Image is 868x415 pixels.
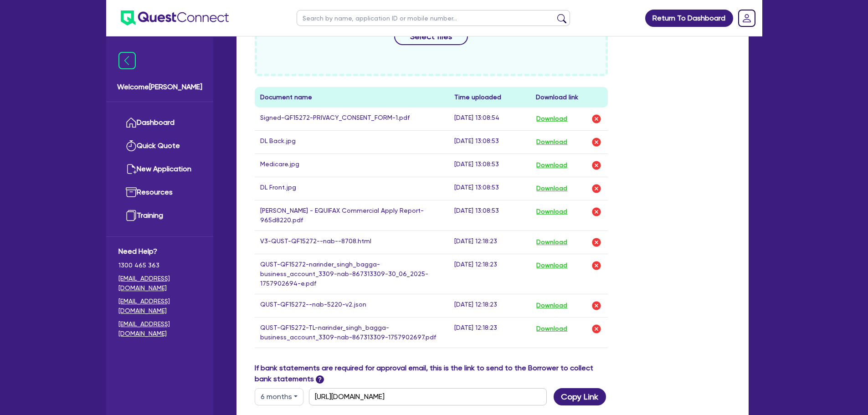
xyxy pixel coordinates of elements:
button: Download [536,236,568,248]
img: training [126,210,137,221]
button: Download [536,206,568,218]
a: Return To Dashboard [645,10,733,27]
a: Dashboard [118,111,201,134]
img: icon-menu-close [118,52,136,69]
button: Copy Link [554,388,606,405]
img: delete-icon [591,323,602,334]
span: ? [316,375,324,384]
button: Dropdown toggle [255,388,303,405]
a: [EMAIL_ADDRESS][DOMAIN_NAME] [118,319,201,338]
img: delete-icon [591,260,602,271]
a: Dropdown toggle [735,6,759,30]
td: [DATE] 13:08:53 [449,177,530,200]
td: [DATE] 12:18:23 [449,231,530,254]
a: Training [118,204,201,227]
th: Document name [255,87,449,108]
button: Download [536,113,568,125]
img: delete-icon [591,183,602,194]
a: [EMAIL_ADDRESS][DOMAIN_NAME] [118,297,201,316]
td: Medicare.jpg [255,154,449,177]
span: Welcome [PERSON_NAME] [117,82,202,92]
td: [DATE] 12:18:23 [449,294,530,317]
td: DL Front.jpg [255,177,449,200]
td: [DATE] 13:08:53 [449,200,530,231]
a: Quick Quote [118,134,201,158]
td: [DATE] 13:08:54 [449,108,530,131]
td: QUST-QF15272--nab-5220-v2.json [255,294,449,317]
img: new-application [126,164,137,174]
img: delete-icon [591,300,602,311]
td: QUST-QF15272-TL-narinder_singh_bagga-business_account_3309-nab-867313309-1757902697.pdf [255,317,449,348]
td: [DATE] 12:18:23 [449,317,530,348]
th: Download link [530,87,608,108]
a: Resources [118,181,201,204]
button: Download [536,300,568,312]
td: [DATE] 12:18:23 [449,254,530,294]
img: delete-icon [591,160,602,171]
td: [DATE] 13:08:53 [449,154,530,177]
button: Download [536,183,568,195]
label: If bank statements are required for approval email, this is the link to send to the Borrower to c... [255,363,608,384]
img: quest-connect-logo-blue [121,10,229,26]
a: [EMAIL_ADDRESS][DOMAIN_NAME] [118,274,201,293]
img: delete-icon [591,113,602,124]
td: [DATE] 13:08:53 [449,130,530,154]
button: Download [536,159,568,171]
td: QUST-QF15272-narinder_singh_bagga-business_account_3309-nab-867313309-30_06_2025-1757902694-e.pdf [255,254,449,294]
td: [PERSON_NAME] - EQUIFAX Commercial Apply Report-965d8220.pdf [255,200,449,231]
span: 1300 465 363 [118,261,201,270]
th: Time uploaded [449,87,530,108]
button: Download [536,136,568,148]
button: Download [536,260,568,272]
a: New Application [118,158,201,181]
button: Download [536,323,568,335]
img: delete-icon [591,237,602,248]
span: Need Help? [118,246,201,257]
img: quick-quote [126,140,137,151]
td: DL Back.jpg [255,130,449,154]
input: Search by name, application ID or mobile number... [297,10,570,26]
img: delete-icon [591,137,602,148]
img: resources [126,187,137,198]
td: Signed-QF15272-PRIVACY_CONSENT_FORM-1.pdf [255,108,449,131]
td: V3-QUST-QF15272--nab--8708.html [255,231,449,254]
img: delete-icon [591,206,602,217]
